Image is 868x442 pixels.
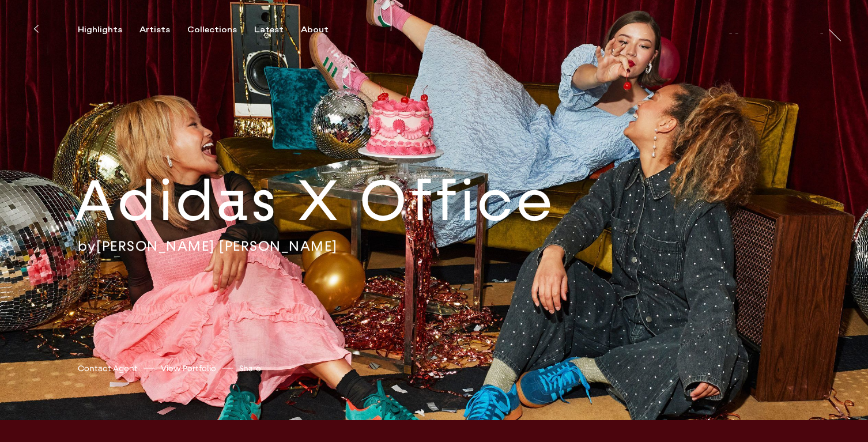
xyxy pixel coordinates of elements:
div: Collections [187,25,237,35]
a: [PERSON_NAME] [PERSON_NAME] [96,237,338,255]
div: Artists [139,25,170,35]
button: Highlights [78,25,139,35]
div: Latest [254,25,284,35]
button: About [301,25,346,35]
div: Highlights [78,25,122,35]
button: Latest [254,25,301,35]
button: Artists [139,25,187,35]
a: Contact Agent [78,362,138,375]
a: View Portfolio [161,362,216,375]
button: Collections [187,25,254,35]
button: Share [239,361,261,376]
h2: Adidas X Office [74,165,633,237]
div: About [301,25,329,35]
span: by [78,237,96,255]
